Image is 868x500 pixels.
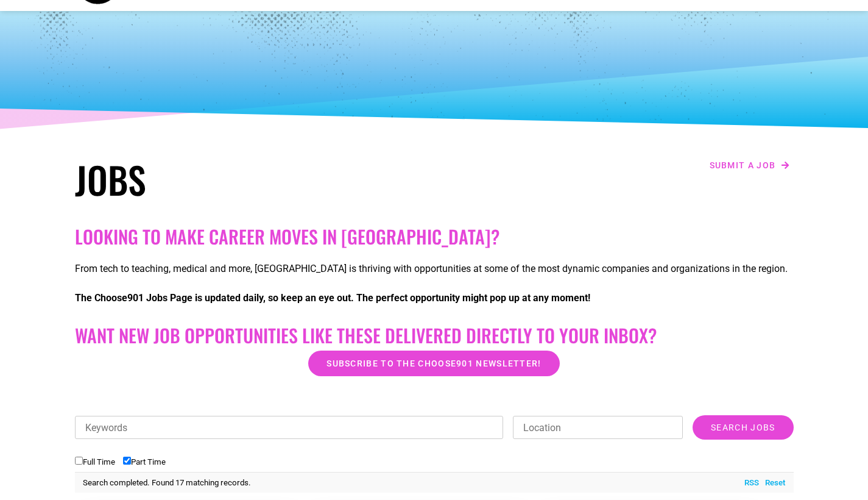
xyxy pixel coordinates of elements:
[706,157,794,173] a: Submit a job
[75,292,590,304] strong: The Choose901 Jobs Page is updated daily, so keep an eye out. The perfect opportunity might pop u...
[308,351,559,376] a: Subscribe to the Choose901 newsletter!
[75,324,794,346] h2: Want New Job Opportunities like these Delivered Directly to your Inbox?
[759,477,785,489] a: Reset
[326,359,541,368] span: Subscribe to the Choose901 newsletter!
[75,457,115,466] label: Full Time
[123,457,166,466] label: Part Time
[75,416,504,439] input: Keywords
[513,416,683,439] input: Location
[710,161,776,170] span: Submit a job
[83,478,251,487] span: Search completed. Found 17 matching records.
[693,415,793,440] input: Search Jobs
[75,457,83,465] input: Full Time
[75,157,428,201] h1: Jobs
[75,226,794,248] h2: Looking to make career moves in [GEOGRAPHIC_DATA]?
[123,457,131,465] input: Part Time
[75,262,794,276] p: From tech to teaching, medical and more, [GEOGRAPHIC_DATA] is thriving with opportunities at some...
[738,477,759,489] a: RSS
